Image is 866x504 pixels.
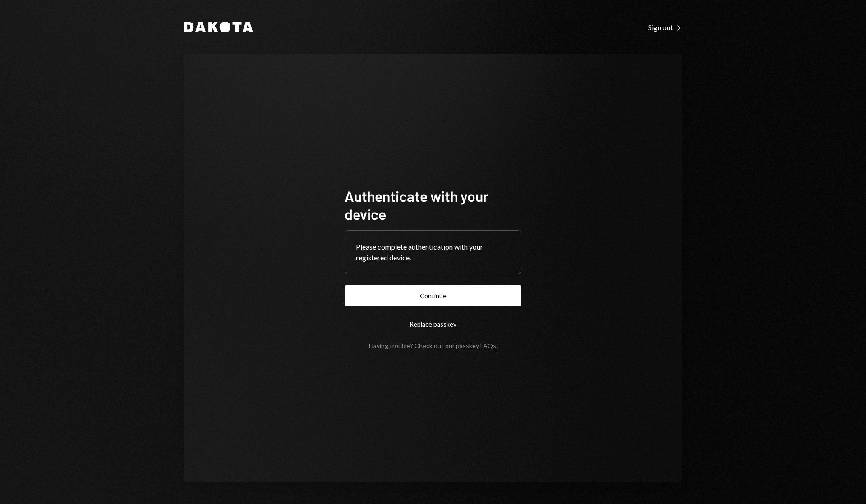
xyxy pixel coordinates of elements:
[456,342,496,350] a: passkey FAQs
[345,313,521,335] button: Replace passkey
[345,187,521,223] h1: Authenticate with your device
[356,241,510,263] div: Please complete authentication with your registered device.
[648,23,682,32] div: Sign out
[648,22,682,32] a: Sign out
[369,342,497,350] div: Having trouble? Check out our .
[345,285,521,306] button: Continue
